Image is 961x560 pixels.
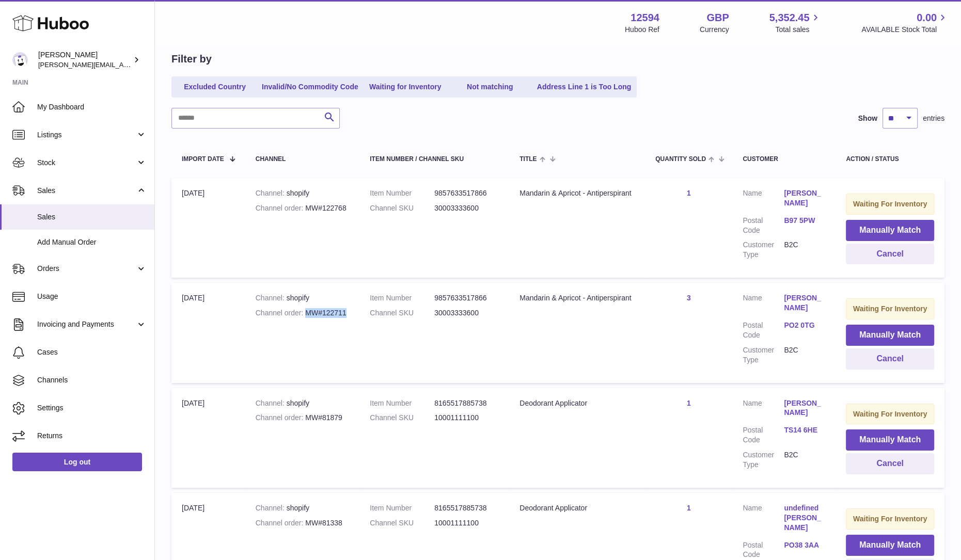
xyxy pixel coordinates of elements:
dd: B2C [784,240,825,260]
strong: Waiting For Inventory [853,305,927,313]
dt: Name [743,293,784,315]
dt: Customer Type [743,450,784,470]
span: Usage [37,292,147,301]
span: Stock [37,158,136,168]
a: [PERSON_NAME] [784,188,825,208]
span: Orders [37,264,136,274]
a: PO2 0TG [784,321,825,330]
dt: Postal Code [743,216,784,235]
strong: Channel order [256,519,306,527]
dt: Item Number [370,398,434,408]
div: Customer [743,156,825,163]
span: Settings [37,403,147,413]
dt: Customer Type [743,240,784,260]
dt: Channel SKU [370,518,434,528]
dt: Name [743,503,784,535]
button: Manually Match [846,220,934,241]
a: 1 [687,399,691,407]
span: Sales [37,212,147,222]
dd: 8165517885738 [434,503,499,513]
span: [PERSON_NAME][EMAIL_ADDRESS][DOMAIN_NAME] [38,60,207,69]
a: 0.00 AVAILABLE Stock Total [861,11,949,35]
div: MW#122711 [256,308,349,318]
button: Manually Match [846,325,934,346]
span: Returns [37,431,147,441]
div: Item Number / Channel SKU [370,156,499,163]
div: Action / Status [846,156,934,163]
dd: 10001111100 [434,413,499,423]
dd: 30003333600 [434,308,499,318]
dd: B2C [784,345,825,365]
div: Currency [700,25,729,35]
span: Sales [37,186,136,196]
span: Cases [37,347,147,357]
dt: Name [743,398,784,421]
strong: Channel order [256,204,306,212]
a: Excluded Country [174,78,256,95]
dt: Channel SKU [370,203,434,213]
strong: Waiting For Inventory [853,200,927,208]
button: Cancel [846,348,934,370]
a: PO38 3AA [784,540,825,550]
div: shopify [256,293,349,303]
dt: Postal Code [743,321,784,340]
dd: 8165517885738 [434,398,499,408]
dt: Item Number [370,293,434,303]
div: MW#81879 [256,413,349,423]
div: Deodorant Applicator [519,503,635,513]
div: [PERSON_NAME] [38,50,131,70]
div: shopify [256,188,349,198]
span: Listings [37,130,136,140]
span: Channels [37,375,147,385]
label: Show [858,114,877,123]
strong: Channel [256,189,287,197]
div: Deodorant Applicator [519,398,635,408]
strong: GBP [706,11,729,25]
div: Huboo Ref [625,25,659,35]
div: Mandarin & Apricot - Antiperspirant [519,293,635,303]
span: Total sales [775,25,821,35]
strong: Waiting For Inventory [853,410,927,418]
strong: Channel [256,504,287,512]
a: Waiting for Inventory [364,78,447,95]
div: shopify [256,503,349,513]
dd: B2C [784,450,825,470]
strong: Channel [256,399,287,407]
a: B97 5PW [784,216,825,226]
div: Mandarin & Apricot - Antiperspirant [519,188,635,198]
img: owen@wearemakewaves.com [12,52,28,68]
strong: Channel order [256,309,306,317]
dd: 30003333600 [434,203,499,213]
span: Title [519,156,537,163]
strong: 12594 [631,11,659,25]
span: Add Manual Order [37,237,147,247]
dt: Name [743,188,784,211]
a: TS14 6HE [784,425,825,435]
div: Channel [256,156,349,163]
dt: Customer Type [743,345,784,365]
div: MW#81338 [256,518,349,528]
span: My Dashboard [37,102,147,112]
a: undefined [PERSON_NAME] [784,503,825,533]
strong: Channel [256,294,287,302]
a: Log out [12,453,142,471]
dt: Postal Code [743,425,784,445]
strong: Channel order [256,413,306,422]
span: Quantity Sold [655,156,706,163]
span: 0.00 [917,11,937,25]
a: Address Line 1 is Too Long [533,78,635,95]
div: MW#122768 [256,203,349,213]
strong: Waiting For Inventory [853,515,927,523]
a: 3 [687,294,691,302]
button: Manually Match [846,429,934,451]
span: entries [923,114,944,123]
a: 5,352.45 Total sales [769,11,822,35]
span: AVAILABLE Stock Total [861,25,949,35]
dd: 9857633517866 [434,188,499,198]
dt: Item Number [370,503,434,513]
span: 5,352.45 [769,11,810,25]
td: [DATE] [171,178,245,278]
dd: 10001111100 [434,518,499,528]
a: [PERSON_NAME] [784,398,825,418]
dd: 9857633517866 [434,293,499,303]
